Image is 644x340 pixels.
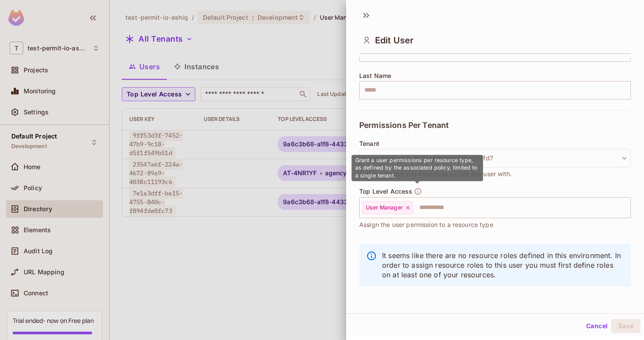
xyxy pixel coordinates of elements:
[359,188,412,195] span: Top Level Access
[611,319,640,333] button: Save
[375,35,414,46] span: Edit User
[366,204,403,211] span: User Manager
[359,140,379,147] span: Tenant
[359,121,449,130] span: Permissions Per Tenant
[382,251,624,280] p: It seems like there are no resource roles defined in this environment. In order to assign resourc...
[359,72,391,79] span: Last Name
[359,220,493,230] span: Assign the user permission to a resource type
[583,319,611,333] button: Cancel
[359,149,631,167] button: 9a6c3b68-a1f8-4433-8581-a87cbdf5dfd7
[355,156,478,178] span: Grant a user permissions per resource type, as defined by the associated policy, limited to a sin...
[626,206,628,208] button: Open
[362,201,413,214] div: User Manager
